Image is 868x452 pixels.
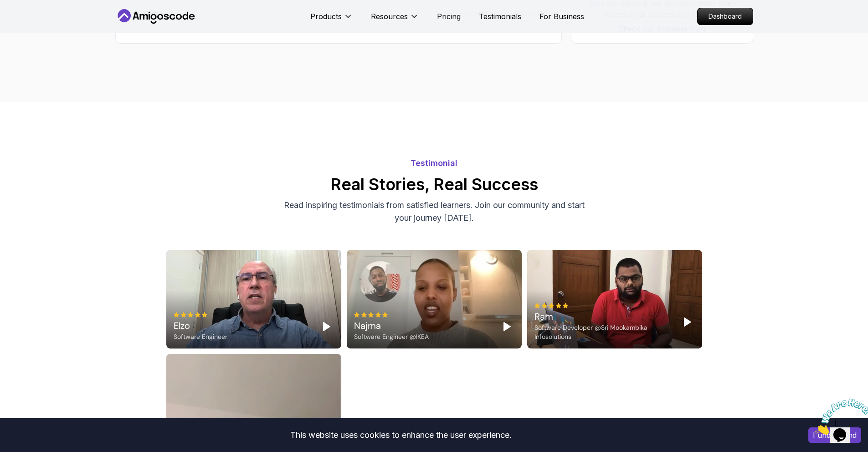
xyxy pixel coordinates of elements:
div: Software Engineer @IKEA [354,332,429,341]
img: Chat attention grabber [4,4,60,40]
button: Play [499,319,514,334]
button: Resources [371,11,419,29]
h2: Real Stories, Real Success [165,175,703,193]
div: Software Engineer [174,332,227,341]
p: Testimonial [165,157,703,170]
iframe: chat widget [812,395,868,438]
span: 1 [4,4,7,11]
a: For Business [539,11,584,22]
div: Software Developer @Sri Mookambika Infosolutions [534,323,673,341]
div: Najma [354,319,429,332]
button: Play [319,319,334,334]
button: Accept cookies [808,427,861,443]
button: Products [310,11,353,29]
div: This website uses cookies to enhance the user experience. [7,425,795,445]
a: Dashboard [697,8,753,25]
p: Dashboard [698,8,753,25]
button: Play [680,315,694,329]
p: Resources [371,11,408,22]
p: Products [310,11,342,22]
a: Testimonials [479,11,521,22]
div: Ram [534,310,673,323]
a: Pricing [437,11,461,22]
p: Read inspiring testimonials from satisfied learners. Join our community and start your journey [D... [281,199,587,224]
div: Elzo [174,319,227,332]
